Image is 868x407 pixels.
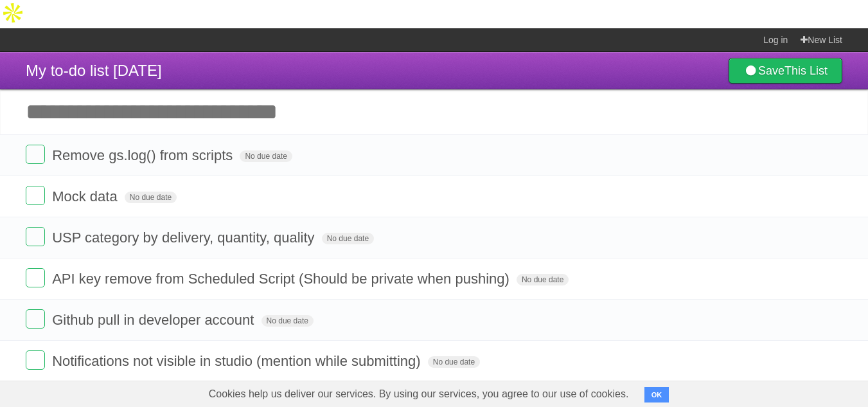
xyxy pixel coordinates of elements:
[26,145,45,164] label: Done
[322,233,374,244] span: No due date
[801,28,842,51] a: New List
[517,274,569,285] span: No due date
[729,58,842,84] a: SaveThis List
[26,186,45,205] label: Done
[26,62,162,79] span: My to-do list [DATE]
[428,356,480,368] span: No due date
[125,192,177,203] span: No due date
[52,353,423,369] span: Notifications not visible in studio (mention while submitting)
[784,64,828,77] b: This List
[26,350,45,370] label: Done
[52,188,121,204] span: Mock data
[261,315,314,327] span: No due date
[240,150,292,162] span: No due date
[26,227,45,246] label: Done
[26,309,45,329] label: Done
[644,387,669,402] button: OK
[763,28,788,51] a: Log in
[52,230,317,246] span: USP category by delivery, quantity, quality
[52,147,236,163] span: Remove gs.log() from scripts
[26,268,45,287] label: Done
[52,312,257,328] span: Github pull in developer account
[52,271,513,287] span: API key remove from Scheduled Script (Should be private when pushing)
[196,381,642,407] span: Cookies help us deliver our services. By using our services, you agree to our use of cookies.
